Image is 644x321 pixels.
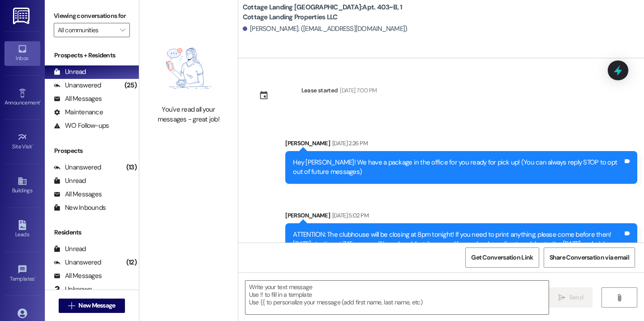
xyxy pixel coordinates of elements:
[338,86,377,95] div: [DATE] 7:00 PM
[544,247,635,268] button: Share Conversation via email
[569,293,583,302] span: Send
[616,294,623,301] i: 
[45,51,139,60] div: Prospects + Residents
[54,108,103,117] div: Maintenance
[54,244,86,254] div: Unread
[54,285,92,294] div: Unknown
[68,302,75,309] i: 
[59,299,125,313] button: New Message
[330,211,369,220] div: [DATE] 5:02 PM
[54,121,109,130] div: WO Follow-ups
[465,247,539,268] button: Get Conversation Link
[549,287,592,308] button: Send
[40,98,41,104] span: •
[54,258,101,267] div: Unanswered
[124,256,139,269] div: (12)
[285,211,637,223] div: [PERSON_NAME]
[149,36,228,100] img: empty-state
[54,203,106,213] div: New Inbounds
[124,160,139,174] div: (13)
[45,146,139,156] div: Prospects
[4,217,40,242] a: Leads
[45,228,139,237] div: Residents
[243,24,408,34] div: [PERSON_NAME]. ([EMAIL_ADDRESS][DOMAIN_NAME])
[558,294,565,301] i: 
[34,274,36,281] span: •
[293,230,623,259] div: ATTENTION: The clubhouse will be closing at 8pm tonight! If you need to print anything, please co...
[13,8,31,24] img: ResiDesk Logo
[54,67,86,77] div: Unread
[471,253,533,262] span: Get Conversation Link
[54,81,101,90] div: Unanswered
[54,9,130,23] label: Viewing conversations for
[58,23,116,37] input: All communities
[4,130,40,154] a: Site Visit •
[4,262,40,286] a: Templates •
[78,301,115,310] span: New Message
[122,78,139,92] div: (25)
[54,163,101,172] div: Unanswered
[330,139,368,148] div: [DATE] 2:26 PM
[301,86,338,95] div: Lease started
[54,176,86,186] div: Unread
[54,94,102,104] div: All Messages
[32,142,34,148] span: •
[4,41,40,65] a: Inbox
[4,174,40,198] a: Buildings
[149,105,228,124] div: You've read all your messages - great job!
[54,271,102,281] div: All Messages
[285,139,637,151] div: [PERSON_NAME]
[54,190,102,199] div: All Messages
[550,253,629,262] span: Share Conversation via email
[120,26,125,34] i: 
[243,3,422,22] b: Cottage Landing [GEOGRAPHIC_DATA]: Apt. 403~B, 1 Cottage Landing Properties LLC
[293,158,623,177] div: Hey [PERSON_NAME]! We have a package in the office for you ready for pick up! (You can always rep...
